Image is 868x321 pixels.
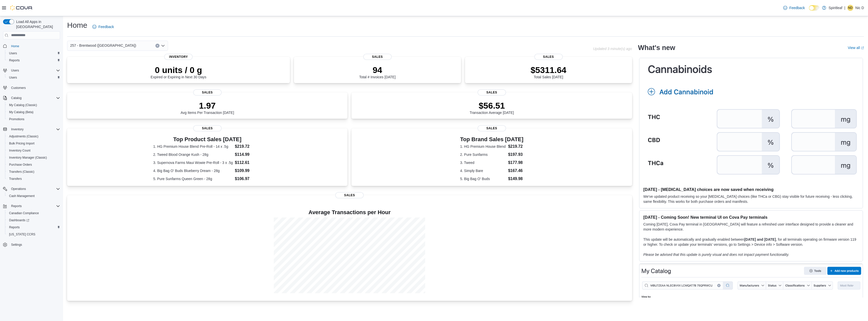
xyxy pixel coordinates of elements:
[638,44,675,52] h2: What's new
[153,144,233,149] dt: 1. HG Premium House Blend Pre-Roll - 14 x .5g
[861,46,864,50] svg: External link
[9,225,20,229] span: Reports
[534,54,563,60] span: Sales
[359,65,395,79] div: Total # Invoices [DATE]
[7,224,22,230] a: Reports
[829,5,842,11] p: Spiritleaf
[1,42,62,50] button: Home
[643,237,859,247] p: This update will be automatically and gradually enabled between , for all terminals operating on ...
[67,20,87,30] h1: Home
[7,193,60,199] span: Cash Management
[235,168,261,174] dd: $109.99
[181,101,234,115] div: Avg Items Per Transaction [DATE]
[5,74,62,81] button: Users
[335,192,364,198] span: Sales
[7,155,49,161] a: Inventory Manager (Classic)
[11,243,22,247] span: Settings
[460,160,506,165] dt: 3. Tweed
[9,170,34,174] span: Transfers (Classic)
[7,147,33,154] a: Inventory Count
[11,204,22,208] span: Reports
[11,68,19,72] span: Users
[5,224,62,231] button: Reports
[5,217,62,224] a: Dashboards
[470,101,514,115] div: Transaction Average [DATE]
[71,209,628,215] h4: Average Transactions per Hour
[844,5,845,11] p: |
[181,101,234,111] p: 1.97
[11,96,21,100] span: Catalog
[98,24,114,29] span: Feedback
[7,224,60,230] span: Reports
[508,152,524,158] dd: $197.93
[5,140,62,147] button: Bulk Pricing Import
[7,176,24,182] a: Transfers
[14,19,60,29] span: Load All Apps in [GEOGRAPHIC_DATA]
[855,5,864,11] p: Nic D
[9,241,60,248] span: Settings
[9,67,21,73] button: Users
[593,47,632,51] p: Updated 3 minute(s) ago
[643,253,789,257] em: Please be advised that this update is purely visual and does not impact payment functionality.
[789,5,805,10] span: Feedback
[7,231,60,237] span: Washington CCRS
[508,143,524,150] dd: $219.72
[7,217,60,223] span: Dashboards
[9,194,35,198] span: Cash Management
[847,5,853,11] div: Nic D
[5,231,62,238] button: [US_STATE] CCRS
[363,54,392,60] span: Sales
[848,5,852,11] span: ND
[531,65,566,75] p: $5311.64
[7,231,37,237] a: [US_STATE] CCRS
[161,44,165,48] button: Open list of options
[9,141,35,145] span: Bulk Pricing Import
[153,136,261,142] h3: Top Product Sales [DATE]
[9,43,60,49] span: Home
[5,50,62,57] button: Users
[193,125,222,131] span: Sales
[7,116,60,122] span: Promotions
[70,42,136,48] span: 257 - Brentwood ([GEOGRAPHIC_DATA])
[5,192,62,200] button: Cash Management
[7,210,41,216] a: Canadian Compliance
[643,222,859,232] p: Coming [DATE], Cova Pay terminal in [GEOGRAPHIC_DATA] will feature a refreshed user interface des...
[9,85,28,91] a: Customers
[5,147,62,154] button: Inventory Count
[359,65,395,75] p: 94
[5,109,62,116] button: My Catalog (Beta)
[7,155,60,161] span: Inventory Manager (Classic)
[7,75,60,81] span: Users
[508,160,524,166] dd: $177.98
[470,101,514,111] p: $56.51
[744,237,776,241] strong: [DATE] and [DATE]
[9,186,28,192] button: Operations
[235,160,261,166] dd: $112.61
[1,84,62,91] button: Customers
[643,194,859,204] p: We've updated product receiving so your [MEDICAL_DATA] choices (like THCa or CBG) stay visible fo...
[531,65,566,79] div: Total Sales [DATE]
[1,67,62,74] button: Users
[7,50,19,56] a: Users
[11,44,19,48] span: Home
[9,58,20,62] span: Reports
[478,89,506,95] span: Sales
[809,5,820,11] input: Dark Mode
[7,169,60,175] span: Transfers (Classic)
[508,168,524,174] dd: $167.46
[848,46,864,50] a: View allExternal link
[90,22,116,32] a: Feedback
[9,76,17,80] span: Users
[643,215,859,220] h3: [DATE] - Coming Soon! New terminal UI on Cova Pay terminals
[7,102,39,108] a: My Catalog (Classic)
[7,109,60,115] span: My Catalog (Beta)
[7,162,34,168] a: Purchase Orders
[5,57,62,64] button: Reports
[460,168,506,173] dt: 4. Simply Bare
[9,156,47,160] span: Inventory Manager (Classic)
[1,185,62,192] button: Operations
[9,232,35,236] span: [US_STATE] CCRS
[9,203,24,209] button: Reports
[7,176,60,182] span: Transfers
